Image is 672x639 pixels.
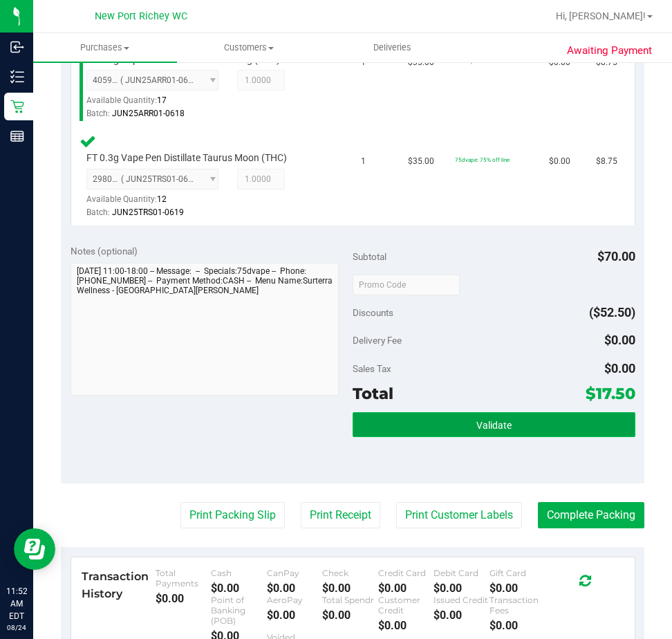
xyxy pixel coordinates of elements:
[378,619,433,632] div: $0.00
[596,155,617,168] span: $8.75
[353,300,393,325] span: Discounts
[301,502,380,528] button: Print Receipt
[549,155,570,168] span: $0.00
[86,207,110,217] span: Batch:
[156,592,211,605] div: $0.00
[433,582,489,595] div: $0.00
[86,109,110,118] span: Batch:
[589,305,635,319] span: ($52.50)
[353,335,402,346] span: Delivery Fee
[322,595,377,605] div: Total Spendr
[211,595,266,626] div: Point of Banking (POB)
[322,568,377,578] div: Check
[322,582,377,595] div: $0.00
[156,568,211,589] div: Total Payments
[10,70,24,84] inline-svg: Inventory
[267,609,322,622] div: $0.00
[86,151,287,165] span: FT 0.3g Vape Pen Distillate Taurus Moon (THC)
[180,502,285,528] button: Print Packing Slip
[322,609,377,622] div: $0.00
[604,361,635,376] span: $0.00
[455,156,510,163] span: 75dvape: 75% off line
[353,384,393,403] span: Total
[361,155,366,168] span: 1
[597,249,635,263] span: $70.00
[178,41,320,54] span: Customers
[6,622,27,633] p: 08/24
[321,33,465,62] a: Deliveries
[489,582,545,595] div: $0.00
[556,10,646,21] span: Hi, [PERSON_NAME]!
[489,568,545,578] div: Gift Card
[10,129,24,143] inline-svg: Reports
[353,275,460,295] input: Promo Code
[33,33,177,62] a: Purchases
[33,41,177,54] span: Purchases
[408,155,434,168] span: $35.00
[157,95,167,105] span: 17
[14,528,55,570] iframe: Resource center
[267,595,322,605] div: AeroPay
[157,194,167,204] span: 12
[604,333,635,347] span: $0.00
[353,412,635,437] button: Validate
[112,207,184,217] span: JUN25TRS01-0619
[10,40,24,54] inline-svg: Inbound
[538,502,644,528] button: Complete Packing
[378,582,433,595] div: $0.00
[489,619,545,632] div: $0.00
[433,568,489,578] div: Debit Card
[6,585,27,622] p: 11:52 AM EDT
[567,43,652,59] span: Awaiting Payment
[71,246,138,257] span: Notes (optional)
[476,420,512,431] span: Validate
[86,189,225,216] div: Available Quantity:
[489,595,545,615] div: Transaction Fees
[378,595,433,615] div: Customer Credit
[86,91,225,118] div: Available Quantity:
[10,100,24,113] inline-svg: Retail
[396,502,522,528] button: Print Customer Labels
[211,568,266,578] div: Cash
[378,568,433,578] div: Credit Card
[267,568,322,578] div: CanPay
[177,33,321,62] a: Customers
[353,251,386,262] span: Subtotal
[355,41,430,54] span: Deliveries
[267,582,322,595] div: $0.00
[586,384,635,403] span: $17.50
[95,10,187,22] span: New Port Richey WC
[433,609,489,622] div: $0.00
[353,363,391,374] span: Sales Tax
[211,582,266,595] div: $0.00
[433,595,489,605] div: Issued Credit
[112,109,185,118] span: JUN25ARR01-0618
